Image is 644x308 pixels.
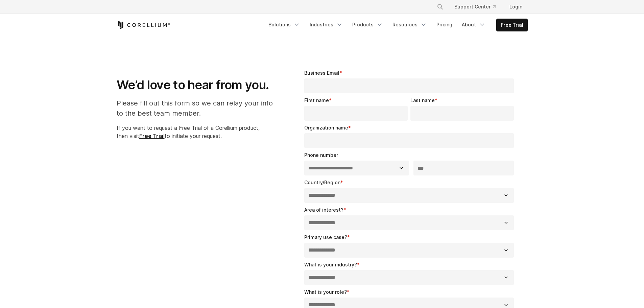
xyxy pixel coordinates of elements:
span: First name [304,97,329,103]
button: Search [434,1,446,13]
span: Primary use case? [304,234,347,240]
span: What is your industry? [304,262,357,267]
h1: We’d love to hear from you. [117,77,280,93]
a: Support Center [449,1,501,13]
a: Pricing [432,19,456,31]
p: Please fill out this form so we can relay your info to the best team member. [117,98,280,118]
span: What is your role? [304,289,347,295]
span: Business Email [304,70,339,76]
a: Login [504,1,528,13]
span: Organization name [304,125,348,131]
div: Navigation Menu [264,19,528,31]
a: Industries [306,19,347,31]
a: Free Trial [139,133,165,139]
a: Products [348,19,387,31]
a: Corellium Home [117,21,170,29]
a: Resources [388,19,431,31]
span: Country/Region [304,180,340,185]
a: Solutions [264,19,304,31]
div: Navigation Menu [429,1,528,13]
span: Phone number [304,152,338,158]
p: If you want to request a Free Trial of a Corellium product, then visit to initiate your request. [117,124,280,140]
span: Last name [410,97,435,103]
span: Area of interest? [304,207,343,213]
a: Free Trial [497,19,527,31]
a: About [458,19,490,31]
